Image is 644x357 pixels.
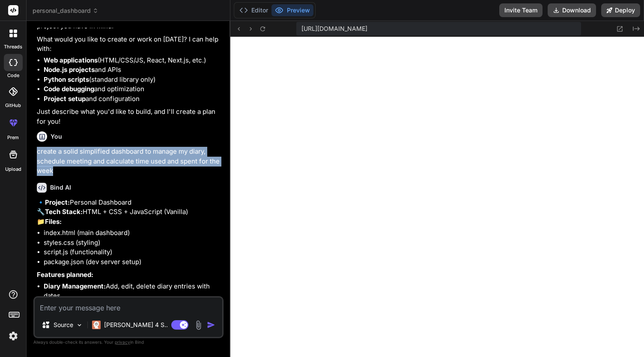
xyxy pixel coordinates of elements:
li: (standard library only) [44,75,222,85]
li: styles.css (styling) [44,238,222,248]
p: create a solid simplified dashboard to manage my diary, schedule meeting and calculate time used ... [37,147,222,176]
strong: Code debugging [44,85,94,93]
button: Deploy [601,3,640,17]
li: and configuration [44,94,222,104]
strong: Project: [45,198,70,206]
label: code [7,72,19,79]
strong: Project setup [44,95,86,103]
label: threads [4,43,22,51]
li: Add, edit, delete diary entries with dates [44,282,222,301]
h6: Bind AI [50,183,71,192]
label: prem [7,134,19,141]
img: Claude 4 Sonnet [92,321,101,329]
button: Invite Team [499,3,543,17]
p: Just describe what you'd like to build, and I'll create a plan for you! [37,107,222,126]
p: 🔹 Personal Dashboard 🔧 HTML + CSS + JavaScript (Vanilla) 📁 [37,198,222,227]
h6: You [51,132,62,141]
span: personal_dashboard [33,6,98,15]
label: Upload [5,166,21,173]
li: and optimization [44,84,222,94]
img: settings [6,329,21,343]
p: What would you like to create or work on [DATE]? I can help with: [37,35,222,54]
strong: Web applications [44,56,98,64]
li: index.html (main dashboard) [44,228,222,238]
li: and APIs [44,65,222,75]
button: Download [548,3,596,17]
strong: Tech Stack: [45,208,83,216]
p: Always double-check its answers. Your in Bind [33,338,224,346]
strong: Python scripts [44,75,89,83]
li: (HTML/CSS/JS, React, Next.js, etc.) [44,56,222,65]
strong: Features planned: [37,271,93,279]
p: [PERSON_NAME] 4 S.. [104,321,168,329]
strong: Diary Management: [44,282,106,290]
strong: Node.js projects [44,65,95,74]
span: privacy [115,339,130,345]
img: Pick Models [76,321,83,329]
button: Editor [236,4,271,16]
li: package.json (dev server setup) [44,257,222,267]
li: script.js (functionality) [44,247,222,257]
img: attachment [194,320,203,330]
img: icon [207,321,215,329]
button: Preview [271,4,313,16]
span: [URL][DOMAIN_NAME] [301,24,367,33]
strong: Files: [45,217,62,226]
label: GitHub [5,102,21,109]
p: Source [54,321,73,329]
